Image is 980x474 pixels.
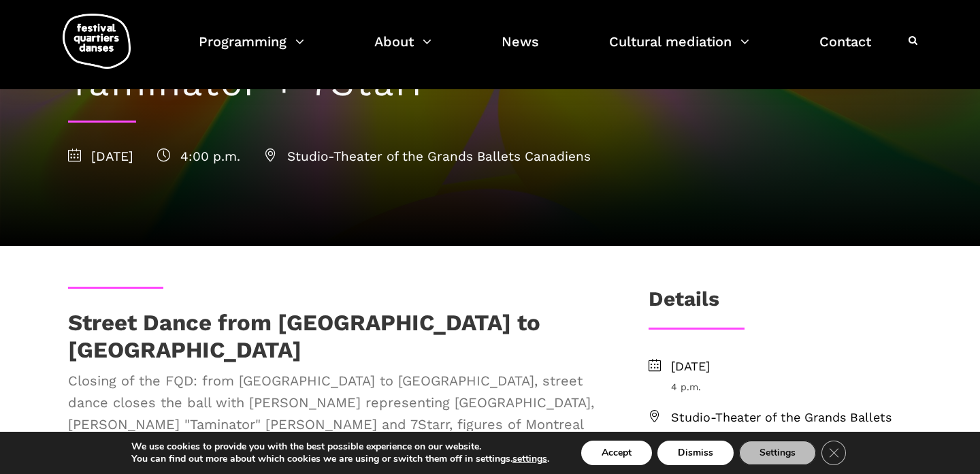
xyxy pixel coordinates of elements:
[609,33,732,50] font: Cultural mediation
[821,441,846,465] button: Close GDPR Cookie Banner
[671,359,710,373] font: [DATE]
[739,441,816,465] button: Settings
[68,373,594,454] font: Closing of the FQD: from [GEOGRAPHIC_DATA] to [GEOGRAPHIC_DATA], street dance closes the ball wit...
[502,30,539,70] a: News
[63,14,131,69] img: logo-fqd-med
[502,33,539,50] font: News
[759,446,796,459] font: Settings
[131,440,481,453] font: We use cookies to provide you with the best possible experience on our website.
[199,33,287,50] font: Programming
[649,287,719,311] font: Details
[512,452,547,465] font: settings
[671,410,892,444] font: Studio-Theater of the Grands Ballets Canadiens
[374,30,431,70] a: About
[819,30,871,70] a: Contact
[68,17,808,104] font: Closing of the FQD: [PERSON_NAME] + Taminator + 7Starr
[199,30,304,70] a: Programming
[91,148,133,164] font: [DATE]
[602,446,632,459] font: Accept
[547,452,549,465] font: .
[657,441,734,465] button: Dismiss
[287,148,591,164] font: Studio-Theater of the Grands Ballets Canadiens
[581,441,652,465] button: Accept
[512,453,547,465] button: settings
[68,309,540,363] font: Street Dance from [GEOGRAPHIC_DATA] to [GEOGRAPHIC_DATA]
[671,381,701,392] font: 4 p.m.
[374,33,414,50] font: About
[131,452,512,465] font: You can find out more about which cookies we are using or switch them off in settings.
[609,30,749,70] a: Cultural mediation
[678,446,713,459] font: Dismiss
[819,33,871,50] font: Contact
[180,148,240,164] font: 4:00 p.m.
